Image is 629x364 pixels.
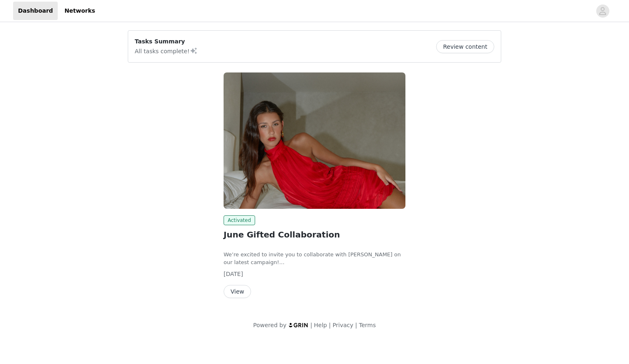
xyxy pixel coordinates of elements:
[135,37,198,46] p: Tasks Summary
[13,2,58,20] a: Dashboard
[253,322,286,328] span: Powered by
[310,322,312,328] span: |
[224,289,251,295] a: View
[359,322,376,328] a: Terms
[314,322,327,328] a: Help
[59,2,100,20] a: Networks
[288,322,309,328] img: logo
[333,322,353,328] a: Privacy
[224,285,251,298] button: View
[224,72,405,209] img: Peppermayo USA
[224,228,405,241] h2: June Gifted Collaboration
[224,251,405,267] p: We’re excited to invite you to collaborate with [PERSON_NAME] on our latest campaign!
[329,322,331,328] span: |
[355,322,357,328] span: |
[436,40,494,53] button: Review content
[599,5,606,18] div: avatar
[135,46,198,56] p: All tasks complete!
[224,215,255,225] span: Activated
[224,271,243,277] span: [DATE]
